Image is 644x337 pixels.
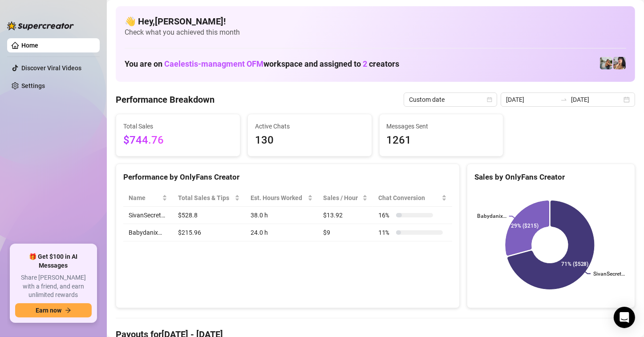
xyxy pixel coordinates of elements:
input: End date [571,95,622,104]
div: Open Intercom Messenger [614,307,635,328]
img: Babydanix [613,57,626,69]
span: Custom date [409,93,492,106]
span: 🎁 Get $100 in AI Messages [15,253,92,270]
a: Home [21,42,38,49]
td: $9 [318,224,373,241]
span: arrow-right [65,307,71,313]
span: Chat Conversion [378,193,439,203]
span: calendar [487,97,492,102]
text: Babydanix… [477,213,506,220]
div: Performance by OnlyFans Creator [123,171,452,183]
span: 11 % [378,228,393,237]
span: Total Sales [123,121,233,131]
span: 130 [255,132,365,149]
input: Start date [506,95,557,104]
span: Active Chats [255,121,365,131]
span: Earn now [36,307,61,314]
a: Discover Viral Videos [21,64,81,72]
th: Chat Conversion [373,189,452,207]
span: Caelestis-managment OFM [164,59,263,68]
h4: 👋 Hey, [PERSON_NAME] ! [125,15,626,28]
td: $13.92 [318,207,373,224]
text: SivanSecret… [593,271,625,277]
span: swap-right [560,96,567,103]
td: 38.0 h [245,207,318,224]
span: 1261 [387,132,496,149]
span: Name [129,193,160,203]
th: Total Sales & Tips [173,189,245,207]
h1: You are on workspace and assigned to creators [125,59,399,69]
a: Settings [21,82,45,89]
td: Babydanix… [123,224,173,241]
img: logo-BBDzfeDw.svg [7,21,74,30]
h4: Performance Breakdown [116,93,215,106]
td: $528.8 [173,207,245,224]
span: Sales / Hour [324,193,361,203]
span: to [560,96,567,103]
span: 2 [363,59,367,68]
th: Name [123,189,173,207]
span: Share [PERSON_NAME] with a friend, and earn unlimited rewards [15,273,92,300]
th: Sales / Hour [318,189,373,207]
span: Messages Sent [387,121,496,131]
span: 16 % [378,210,393,220]
div: Est. Hours Worked [251,193,306,203]
td: 24.0 h [245,224,318,241]
span: Check what you achieved this month [125,28,626,37]
div: Sales by OnlyFans Creator [474,171,628,183]
td: SivanSecret… [123,207,173,224]
button: Earn nowarrow-right [15,303,92,317]
span: Total Sales & Tips [178,193,233,203]
td: $215.96 [173,224,245,241]
img: SivanSecret [600,57,612,69]
span: $744.76 [123,132,233,149]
